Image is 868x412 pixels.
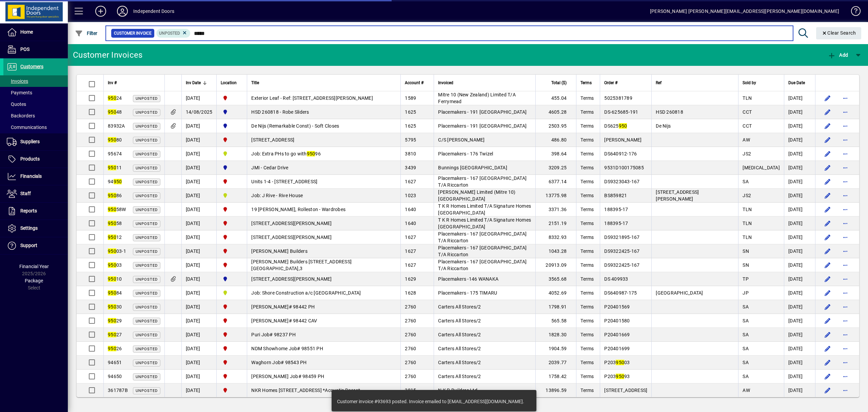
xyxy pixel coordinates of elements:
[604,193,627,198] span: BS859821
[650,6,839,17] div: [PERSON_NAME] [PERSON_NAME][EMAIL_ADDRESS][PERSON_NAME][DOMAIN_NAME]
[535,133,576,147] td: 486.80
[822,218,833,229] button: Edit
[438,175,527,188] span: Placemakers - 167 [GEOGRAPHIC_DATA] T/A Riccarton
[822,371,833,382] button: Edit
[535,217,576,230] td: 2151.19
[108,137,122,143] span: 80
[20,29,33,35] span: Home
[822,204,833,215] button: Edit
[221,150,243,157] span: Timaru
[3,41,68,58] a: POS
[822,107,833,117] button: Edit
[743,165,780,170] span: [MEDICAL_DATA]
[580,137,594,143] span: Terms
[438,79,531,87] div: Invoiced
[405,151,416,156] span: 3810
[405,95,416,101] span: 1589
[136,152,158,156] span: Unposted
[743,235,752,240] span: TLN
[251,79,396,87] div: Title
[136,124,158,129] span: Unposted
[251,235,332,240] span: [STREET_ADDRESS][PERSON_NAME]
[251,276,332,282] span: [STREET_ADDRESS][PERSON_NAME]
[822,246,833,257] button: Edit
[743,151,751,156] span: JS2
[535,119,576,133] td: 2503.95
[580,165,594,170] span: Terms
[784,272,815,286] td: [DATE]
[108,109,116,115] em: 950
[743,95,752,101] span: TLN
[19,264,49,269] span: Financial Year
[251,109,309,115] span: HSD 260818 - Robe Sliders
[438,217,531,229] span: T K R Homes Limited T/A Signature Homes [GEOGRAPHIC_DATA]
[828,52,848,58] span: Add
[840,204,851,215] button: More options
[221,108,243,116] span: Cromwell Central Otago
[20,46,29,52] span: POS
[604,248,639,254] span: DS9322425-167
[604,123,627,129] span: DS625
[108,109,122,115] span: 48
[136,138,158,143] span: Unposted
[840,329,851,340] button: More options
[221,122,243,130] span: Cromwell Central Otago
[251,137,294,143] span: [STREET_ADDRESS]
[580,221,594,226] span: Terms
[822,287,833,298] button: Edit
[3,185,68,202] a: Staff
[743,221,752,226] span: TLN
[604,109,638,115] span: DS-625685-191
[580,151,594,156] span: Terms
[438,203,531,216] span: T K R Homes Limited T/A Signature Homes [GEOGRAPHIC_DATA]
[656,189,699,202] span: [STREET_ADDRESS][PERSON_NAME]
[108,193,122,198] span: 86
[251,123,339,129] span: De Nijs (Remarkable Const) - Soft Closes
[251,193,303,198] span: Job: J Rive - Rive House
[822,357,833,368] button: Edit
[580,262,594,268] span: Terms
[580,79,592,87] span: Terms
[840,107,851,117] button: More options
[743,207,752,212] span: TLN
[405,221,416,226] span: 1640
[405,109,416,115] span: 1625
[136,194,158,198] span: Unposted
[108,248,126,254] span: 03-1
[580,235,594,240] span: Terms
[743,193,751,198] span: JS2
[840,371,851,382] button: More options
[784,91,815,105] td: [DATE]
[181,147,217,161] td: [DATE]
[108,137,116,143] em: 950
[822,301,833,312] button: Edit
[840,287,851,298] button: More options
[580,109,594,115] span: Terms
[822,162,833,173] button: Edit
[743,179,749,184] span: SA
[405,207,416,212] span: 1640
[221,79,237,87] span: Location
[535,272,576,286] td: 3565.68
[604,262,639,268] span: DS9322425-167
[108,179,122,184] span: 94
[784,105,815,119] td: [DATE]
[108,207,126,212] span: 58W
[438,92,516,104] span: Mitre 10 (New Zealand) Limited T/A Ferrymead
[251,165,288,170] span: JMI - Cedar Drive
[840,148,851,159] button: More options
[743,262,749,268] span: SN
[405,79,430,87] div: Account #
[580,123,594,129] span: Terms
[822,274,833,284] button: Edit
[3,87,68,98] a: Payments
[438,137,485,143] span: C/S [PERSON_NAME]
[108,123,125,129] span: 83932A
[3,24,68,41] a: Home
[181,105,217,119] td: 14/08/2025
[619,123,627,129] em: 950
[108,79,117,87] span: Inv #
[822,176,833,187] button: Edit
[3,110,68,121] a: Backorders
[159,31,180,36] span: Unposted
